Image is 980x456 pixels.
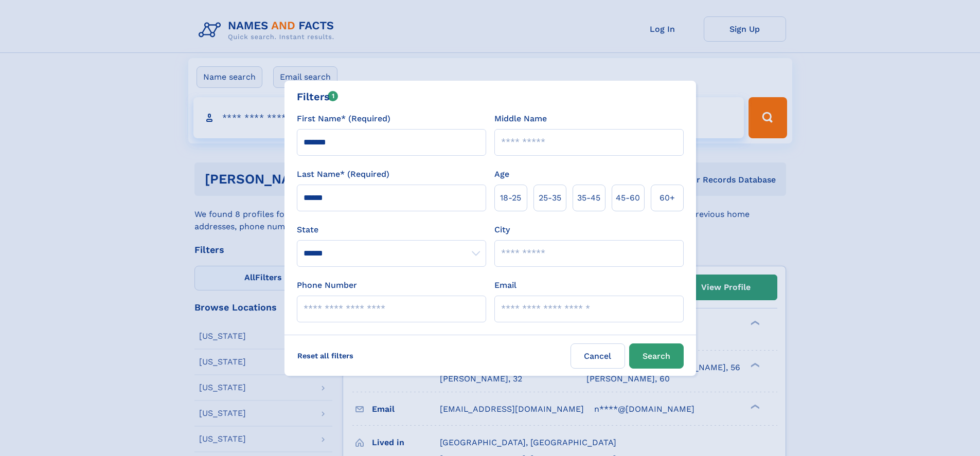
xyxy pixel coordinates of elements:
label: Reset all filters [291,343,360,368]
span: 25‑35 [539,192,561,204]
label: State [297,224,486,236]
label: Email [494,279,516,291]
label: Middle Name [494,113,547,125]
label: First Name* (Required) [297,113,390,125]
span: 60+ [660,192,675,204]
label: Phone Number [297,279,357,291]
div: Filters [297,89,338,104]
label: Age [494,168,509,180]
span: 18‑25 [500,192,521,204]
label: Cancel [571,343,625,369]
span: 45‑60 [616,192,640,204]
button: Search [629,343,684,369]
span: 35‑45 [577,192,600,204]
label: City [494,224,510,236]
label: Last Name* (Required) [297,168,389,180]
